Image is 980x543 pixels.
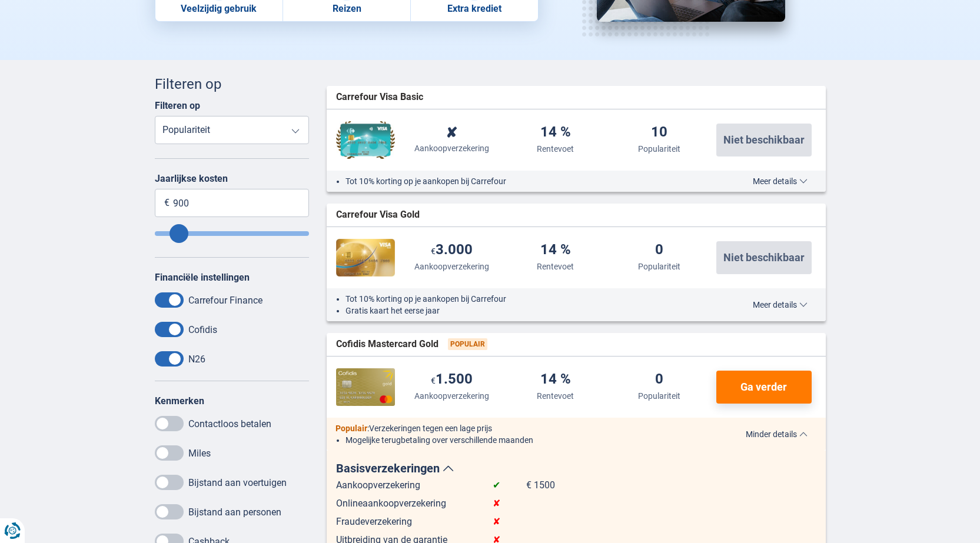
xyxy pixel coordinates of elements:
button: Niet beschikbaar [716,241,812,274]
div: 0 [655,242,663,258]
div: Rentevoet [537,390,574,402]
div: 0 [655,372,663,388]
span: Niet beschikbaar [723,135,805,145]
span: Cofidis Mastercard Gold [336,338,438,351]
label: Filteren op [155,100,200,111]
label: Bijstand aan voertuigen [188,477,287,488]
span: Populair [448,338,487,350]
button: Meer details [744,176,816,186]
span: € [431,376,436,385]
span: Populair [335,424,367,433]
td: ✔ [474,479,526,497]
td: ✘ [474,515,526,534]
button: Ga verder [716,371,812,404]
div: Rentevoet [537,143,574,155]
label: Miles [188,448,211,459]
span: Carrefour Visa Gold [336,208,420,222]
span: Meer details [753,177,808,185]
label: Bijstand aan personen [188,507,281,518]
span: € [431,246,436,256]
span: € [164,196,170,210]
span: Minder details [746,430,808,438]
div: Populariteit [638,390,680,402]
td: ✘ [474,497,526,515]
button: Meer details [744,300,816,309]
label: Jaarlijkse kosten [155,173,310,184]
div: 14 % [540,242,571,258]
span: Carrefour Visa Basic [336,91,423,104]
td: Fraudeverzekering [336,515,474,534]
td: Onlineaankoopverzekering [336,497,474,515]
label: Contactloos betalen [188,418,271,429]
label: Kenmerken [155,395,204,407]
li: Gratis kaart het eerse jaar [346,305,709,317]
div: ✘ [446,126,457,140]
li: Tot 10% korting op je aankopen bij Carrefour [346,293,709,305]
label: Carrefour Finance [188,295,263,306]
span: Verzekeringen tegen een lage prijs [369,424,492,433]
button: Niet beschikbaar [716,124,812,156]
div: Populariteit [638,143,680,155]
div: 14 % [540,372,571,388]
img: Carrefour Finance [336,239,395,277]
img: Carrefour Finance [336,121,395,159]
img: Cofidis [336,368,395,406]
label: Financiële instellingen [155,272,250,283]
button: Minder details [737,429,816,439]
label: Cofidis [188,324,217,335]
div: 3.000 [431,242,473,258]
div: : [327,422,718,434]
div: 14 % [540,125,571,141]
div: Aankoopverzekering [414,261,489,272]
div: Rentevoet [537,261,574,272]
span: Ga verder [740,382,787,392]
div: Aankoopverzekering [414,142,489,154]
li: Tot 10% korting op je aankopen bij Carrefour [346,175,709,187]
input: Annualfee [155,231,310,236]
td: Aankoopverzekering [336,479,474,497]
label: N26 [188,354,205,365]
div: Filteren op [155,74,310,94]
td: € 1500 [526,479,699,497]
div: Aankoopverzekering [414,390,489,402]
div: Basisverzekeringen [336,460,699,477]
span: Meer details [753,301,808,309]
div: Populariteit [638,261,680,272]
div: 10 [651,125,667,141]
span: Niet beschikbaar [723,252,805,263]
li: Mogelijke terugbetaling over verschillende maanden [346,434,709,446]
div: 1.500 [431,372,473,388]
